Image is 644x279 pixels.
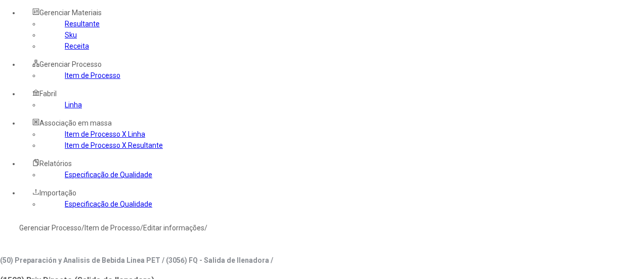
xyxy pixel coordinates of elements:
span: Gerenciar Materiais [39,9,102,17]
span: Relatórios [39,160,72,168]
a: Gerenciar Processo [19,224,81,232]
a: Editar informações [143,224,204,232]
a: Resultante [65,20,100,28]
nz-breadcrumb-separator: / [81,224,84,232]
a: Receita [65,42,89,50]
a: Item de Processo [65,71,120,79]
span: Gerenciar Processo [39,60,102,68]
span: Importação [39,189,76,197]
a: Sku [65,31,77,39]
a: Especificação de Qualidade [65,171,152,179]
a: Linha [65,101,82,109]
span: Fabril [39,90,57,98]
nz-breadcrumb-separator: / [204,224,207,232]
a: Item de Processo X Linha [65,130,145,138]
nz-breadcrumb-separator: / [140,224,143,232]
a: Item de Processo X Resultante [65,141,163,149]
a: Especificação de Qualidade [65,200,152,208]
span: Associação em massa [39,119,112,127]
a: Item de Processo [84,224,140,232]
